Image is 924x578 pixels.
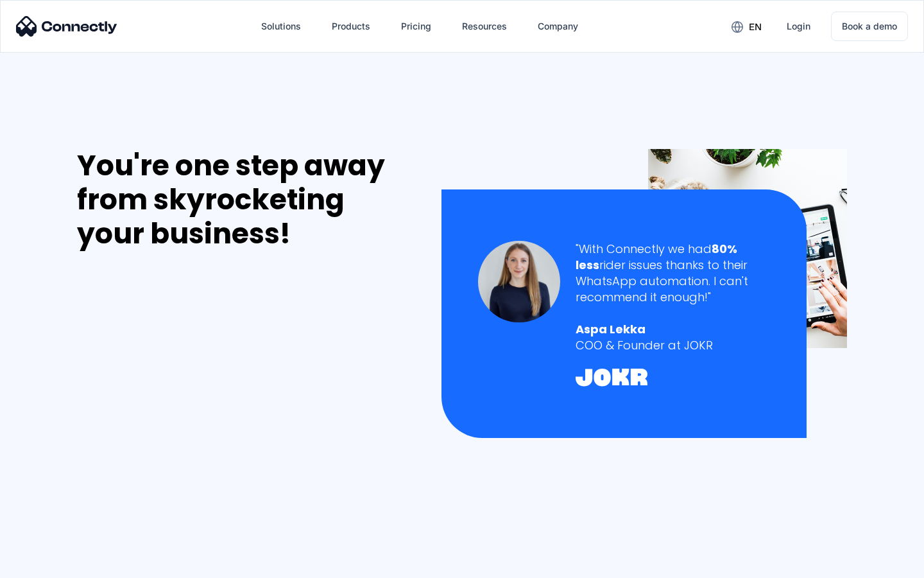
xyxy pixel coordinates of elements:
[576,337,770,353] div: COO & Founder at JOKR
[251,11,311,42] div: Solutions
[401,17,431,35] div: Pricing
[16,16,117,37] img: Connectly Logo
[391,11,441,42] a: Pricing
[576,241,737,273] strong: 80% less
[13,556,77,574] aside: Language selected: English
[721,17,771,36] div: en
[452,11,517,42] div: Resources
[462,17,507,35] div: Resources
[261,17,301,35] div: Solutions
[776,11,821,42] a: Login
[831,12,908,41] a: Book a demo
[321,11,381,42] div: Products
[749,18,762,36] div: en
[576,321,646,337] strong: Aspa Lekka
[77,266,269,561] iframe: Form 0
[26,556,77,574] ul: Language list
[576,241,770,306] div: "With Connectly we had rider issues thanks to their WhatsApp automation. I can't recommend it eno...
[538,17,578,35] div: Company
[332,17,370,35] div: Products
[77,149,415,250] div: You're one step away from skyrocketing your business!
[527,11,588,42] div: Company
[787,17,810,35] div: Login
